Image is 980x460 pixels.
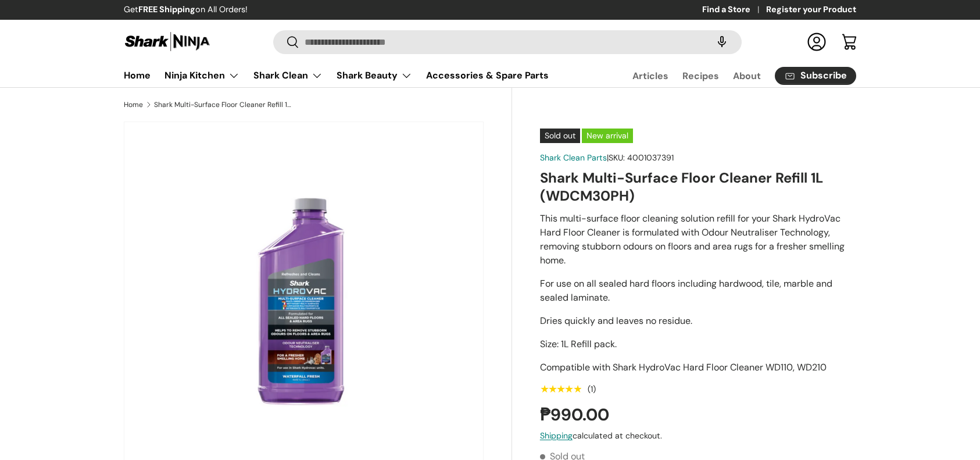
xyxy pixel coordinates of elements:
[540,383,581,395] span: ★★★★★
[609,152,625,163] span: SKU:
[733,65,761,87] a: About
[766,3,856,16] a: Register your Product
[800,71,847,80] span: Subscribe
[253,64,323,87] a: Shark Clean
[154,101,294,108] a: Shark Multi-Surface Floor Cleaner Refill 1L (WDCM30PH)
[164,64,239,87] a: Ninja Kitchen
[540,277,856,305] p: For use on all sealed hard floors including hardwood, tile, marble and sealed laminate.
[138,4,195,15] strong: FREE Shipping
[124,3,248,16] p: Get on All Orders!
[124,64,549,87] nav: Primary
[426,64,549,87] a: Accessories & Spare Parts
[627,152,674,163] span: 4001037391
[702,3,766,16] a: Find a Store
[540,314,856,328] p: Dries quickly and leaves no residue.
[540,404,612,426] strong: ₱990.00
[703,29,741,55] speech-search-button: Search by voice
[605,64,856,87] nav: Secondary
[607,152,674,163] span: |
[540,361,856,375] p: Compatible with Shark HydroVac Hard Floor Cleaner WD110, WD210
[330,64,419,87] summary: Shark Beauty
[540,337,856,351] p: Size: 1L Refill pack.
[540,430,856,442] div: calculated at checkout.
[775,67,856,85] a: Subscribe
[158,64,246,87] summary: Ninja Kitchen
[540,212,856,268] p: This multi-surface floor cleaning solution refill for your Shark HydroVac Hard Floor Cleaner is f...
[632,65,668,87] a: Articles
[124,101,143,108] a: Home
[540,384,581,394] div: 5.0 out of 5.0 stars
[540,129,580,143] span: Sold out
[588,385,596,394] div: (1)
[682,65,719,87] a: Recipes
[540,169,856,205] h1: Shark Multi-Surface Floor Cleaner Refill 1L (WDCM30PH)
[246,64,330,87] summary: Shark Clean
[540,430,573,441] a: Shipping
[124,30,211,53] img: Shark Ninja Philippines
[582,129,633,143] span: New arrival
[540,152,607,163] a: Shark Clean Parts
[337,64,412,87] a: Shark Beauty
[124,64,151,87] a: Home
[124,99,512,110] nav: Breadcrumbs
